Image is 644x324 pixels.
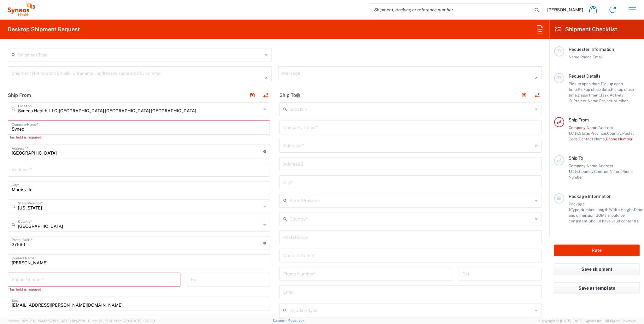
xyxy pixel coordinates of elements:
[8,92,31,98] h2: Ship From
[579,169,594,174] span: Country,
[571,131,579,136] span: City,
[569,125,598,130] span: Company Name,
[369,4,532,16] input: Shipment, tracking or reference number
[571,169,579,174] span: City,
[593,55,603,59] span: Email
[88,319,155,323] span: Client: 2025.16.0-8fc0770
[8,286,180,292] div: This field is required
[279,92,300,98] h2: Ship To
[579,131,607,136] span: State/Province,
[554,263,640,275] button: Save shipment
[539,318,636,324] span: Copyright © [DATE]-[DATE] Agistix Inc., All Rights Reserved
[547,7,583,13] span: [PERSON_NAME]
[569,163,598,168] span: Company Name,
[571,207,580,212] span: Type,
[569,117,589,122] span: Ship From
[60,319,85,323] span: [DATE] 10:42:29
[569,74,600,79] span: Request Details
[555,26,617,33] h2: Shipment Checklist
[594,169,621,174] span: Contact Name,
[569,47,614,52] span: Requester Information
[8,26,80,33] h2: Desktop Shipment Request
[580,55,593,59] span: Phone,
[288,319,304,322] a: Feedback
[595,207,609,212] span: Length,
[606,137,633,141] span: Phone Number
[578,87,611,92] span: Pickup close date,
[569,194,612,199] span: Package Information
[554,244,640,256] button: Rate
[609,207,621,212] span: Width,
[554,282,640,294] button: Save as template
[600,93,610,97] span: Task,
[580,207,595,212] span: Number,
[130,319,155,323] span: [DATE] 10:40:19
[8,134,270,140] div: This field is required
[272,319,288,322] a: Support
[573,98,599,103] span: Project Name,
[569,55,580,59] span: Name,
[621,207,634,212] span: Height,
[578,93,600,97] span: Department,
[8,319,85,323] span: Server: 2025.16.0-9544af67660
[569,202,585,212] span: Package 1:
[599,98,628,103] span: Project Number
[569,81,601,86] span: Pickup open date,
[579,137,606,141] span: Contact Name,
[607,131,622,136] span: Country,
[588,219,640,223] span: Should have valid content(s)
[569,156,583,161] span: Ship To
